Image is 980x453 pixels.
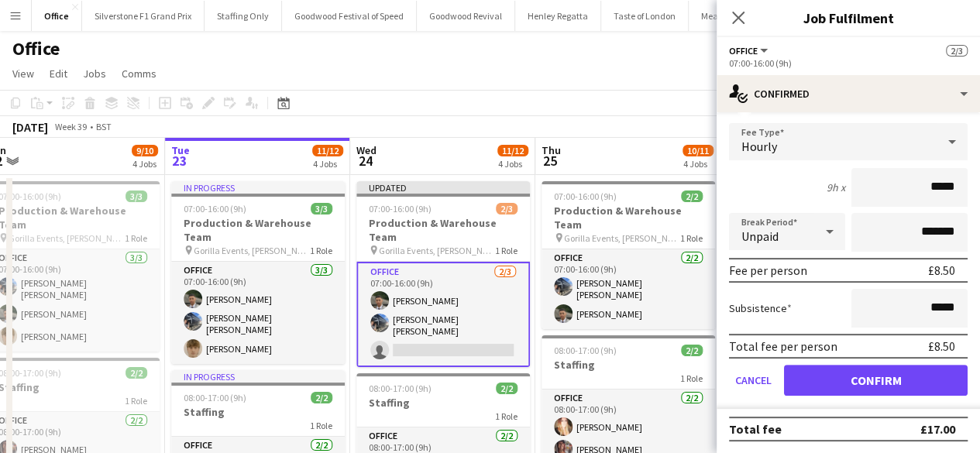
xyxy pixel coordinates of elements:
[310,420,332,431] span: 1 Role
[115,63,163,84] a: Comms
[729,338,837,354] div: Total fee per person
[564,232,680,244] span: Gorilla Events, [PERSON_NAME][GEOGRAPHIC_DATA], [GEOGRAPHIC_DATA], [GEOGRAPHIC_DATA]
[356,181,530,194] div: Updated
[928,263,955,278] div: £8.50
[169,152,190,170] span: 23
[77,63,112,84] a: Jobs
[313,158,342,170] div: 4 Jobs
[184,203,246,214] span: 07:00-16:00 (9h)
[184,392,246,403] span: 08:00-17:00 (9h)
[554,345,617,356] span: 08:00-17:00 (9h)
[729,263,807,278] div: Fee per person
[681,345,703,356] span: 2/2
[928,338,955,354] div: £8.50
[681,190,703,202] span: 2/2
[356,396,530,410] h3: Staffing
[369,203,432,214] span: 07:00-16:00 (9h)
[171,181,345,194] div: In progress
[369,383,432,394] span: 08:00-17:00 (9h)
[729,301,792,315] label: Subsistence
[12,37,60,60] h1: Office
[96,121,112,132] div: BST
[680,232,703,244] span: 1 Role
[356,143,377,157] span: Wed
[496,203,518,214] span: 2/3
[354,152,377,170] span: 24
[125,232,147,244] span: 1 Role
[683,158,713,170] div: 4 Jobs
[683,145,714,156] span: 10/11
[495,245,518,256] span: 1 Role
[356,181,530,367] app-job-card: Updated07:00-16:00 (9h)2/3Production & Warehouse Team Gorilla Events, [PERSON_NAME][GEOGRAPHIC_DA...
[717,75,980,112] div: Confirmed
[171,370,345,383] div: In progress
[171,181,345,364] app-job-card: In progress07:00-16:00 (9h)3/3Production & Warehouse Team Gorilla Events, [PERSON_NAME][GEOGRAPHI...
[729,365,778,396] button: Cancel
[554,190,617,202] span: 07:00-16:00 (9h)
[312,145,343,156] span: 11/12
[542,204,715,232] h3: Production & Warehouse Team
[741,139,777,154] span: Hourly
[784,365,968,396] button: Confirm
[132,145,158,156] span: 9/10
[194,245,310,256] span: Gorilla Events, [PERSON_NAME][GEOGRAPHIC_DATA], [GEOGRAPHIC_DATA], [GEOGRAPHIC_DATA]
[43,63,74,84] a: Edit
[920,421,955,437] div: £17.00
[539,152,561,170] span: 25
[729,45,770,57] button: Office
[680,372,703,384] span: 1 Role
[171,216,345,244] h3: Production & Warehouse Team
[50,67,67,81] span: Edit
[601,1,689,31] button: Taste of London
[729,421,782,437] div: Total fee
[542,143,561,157] span: Thu
[6,63,40,84] a: View
[83,67,106,81] span: Jobs
[126,367,147,379] span: 2/2
[827,180,845,194] div: 9h x
[542,181,715,329] app-job-card: 07:00-16:00 (9h)2/2Production & Warehouse Team Gorilla Events, [PERSON_NAME][GEOGRAPHIC_DATA], [G...
[9,232,125,244] span: Gorilla Events, [PERSON_NAME][GEOGRAPHIC_DATA], [GEOGRAPHIC_DATA], [GEOGRAPHIC_DATA]
[205,1,282,31] button: Staffing Only
[12,119,48,135] div: [DATE]
[32,1,82,31] button: Office
[132,158,157,170] div: 4 Jobs
[417,1,515,31] button: Goodwood Revival
[495,410,518,422] span: 1 Role
[12,67,34,81] span: View
[82,1,205,31] button: Silverstone F1 Grand Prix
[122,67,156,81] span: Comms
[496,383,518,394] span: 2/2
[171,262,345,364] app-card-role: Office3/307:00-16:00 (9h)[PERSON_NAME][PERSON_NAME] [PERSON_NAME][PERSON_NAME]
[51,121,90,132] span: Week 39
[729,45,758,57] span: Office
[542,249,715,329] app-card-role: Office2/207:00-16:00 (9h)[PERSON_NAME] [PERSON_NAME][PERSON_NAME]
[497,145,528,156] span: 11/12
[379,245,495,256] span: Gorilla Events, [PERSON_NAME][GEOGRAPHIC_DATA], [GEOGRAPHIC_DATA], [GEOGRAPHIC_DATA]
[126,190,147,202] span: 3/3
[946,45,968,57] span: 2/3
[542,358,715,372] h3: Staffing
[125,395,147,407] span: 1 Role
[311,392,332,403] span: 2/2
[515,1,601,31] button: Henley Regatta
[356,262,530,367] app-card-role: Office2/307:00-16:00 (9h)[PERSON_NAME][PERSON_NAME] [PERSON_NAME]
[311,203,332,214] span: 3/3
[717,8,980,28] h3: Job Fulfilment
[282,1,417,31] button: Goodwood Festival of Speed
[171,405,345,419] h3: Staffing
[498,158,528,170] div: 4 Jobs
[310,245,332,256] span: 1 Role
[729,57,968,69] div: 07:00-16:00 (9h)
[356,216,530,244] h3: Production & Warehouse Team
[171,143,190,157] span: Tue
[689,1,751,31] button: Meatopia
[741,228,779,244] span: Unpaid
